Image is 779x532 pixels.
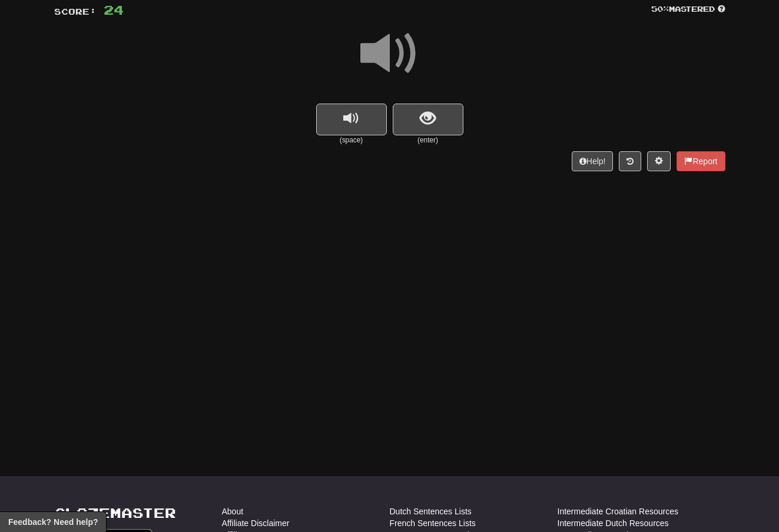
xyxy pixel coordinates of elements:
[677,151,725,171] button: Report
[572,151,614,171] button: Help!
[316,104,387,135] button: replay audio
[390,517,476,529] a: French Sentences Lists
[54,506,176,520] a: Clozemaster
[651,4,725,15] div: Mastered
[104,2,124,17] span: 24
[316,135,387,145] small: (space)
[8,516,98,528] span: Open feedback widget
[393,135,463,145] small: (enter)
[390,506,472,517] a: Dutch Sentences Lists
[558,517,669,529] a: Intermediate Dutch Resources
[393,104,463,135] button: show sentence
[222,506,244,517] a: About
[54,6,97,16] span: Score:
[619,151,641,171] button: Round history (alt+y)
[558,506,678,517] a: Intermediate Croatian Resources
[222,517,290,529] a: Affiliate Disclaimer
[651,4,669,14] span: 50 %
